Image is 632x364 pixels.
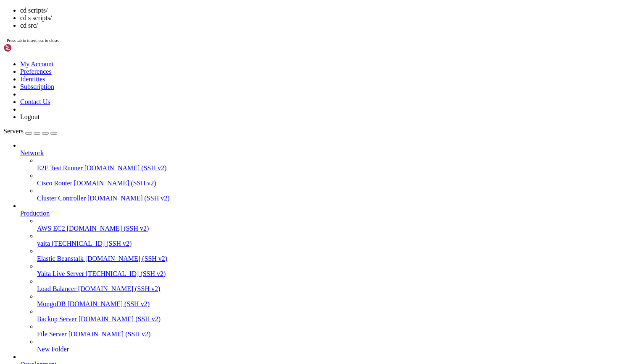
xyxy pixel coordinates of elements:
[3,96,522,103] x-row: _/m/'
[37,240,629,247] a: yaita [TECHNICAL_ID] (SSH v2)
[37,330,629,338] a: File Server [DOMAIN_NAME] (SSH v2)
[3,127,24,135] span: Servers
[37,255,84,262] span: Elastic Beanstalk
[67,300,150,307] span: [DOMAIN_NAME] (SSH v2)
[3,60,522,68] x-row: ~~ \#/ ___ [URL][DOMAIN_NAME]
[37,278,629,293] li: Load Balancer [DOMAIN_NAME] (SSH v2)
[20,68,52,75] a: Preferences
[20,75,45,83] a: Identities
[20,210,629,217] a: Production
[3,46,522,53] x-row: ~~ \_#####\
[3,10,522,18] x-row: A newer release of "Amazon Linux" is available.
[37,179,629,187] a: Cisco Router [DOMAIN_NAME] (SSH v2)
[3,110,522,117] x-row: [ec2-user@ip-172-31-17-33 ~]$ cd yaita-core-backend/
[37,338,629,353] li: New Folder
[3,75,522,82] x-row: ~~~ /
[7,38,59,43] span: Press tab to insert, esc to close.
[37,315,629,323] a: Backup Server [DOMAIN_NAME] (SSH v2)
[87,195,170,202] span: [DOMAIN_NAME] (SSH v2)
[37,157,629,172] li: E2E Test Runner [DOMAIN_NAME] (SSH v2)
[3,89,522,96] x-row: _/ _/
[20,22,629,29] li: cd src/
[86,270,166,277] span: [TECHNICAL_ID] (SSH v2)
[67,225,149,232] span: [DOMAIN_NAME] (SSH v2)
[37,315,77,322] span: Backup Server
[3,32,522,39] x-row: , #_
[37,285,629,293] a: Load Balancer [DOMAIN_NAME] (SSH v2)
[37,179,72,187] span: Cisco Router
[37,285,76,292] span: Load Balancer
[3,68,522,75] x-row: ~~ V~' '->
[20,14,629,22] li: cd s scripts/
[37,270,629,278] a: Yaita Live Server [TECHNICAL_ID] (SSH v2)
[37,300,66,307] span: MongoDB
[3,39,522,46] x-row: ~\_ ####_ Amazon Linux 2023
[85,255,168,262] span: [DOMAIN_NAME] (SSH v2)
[37,346,69,353] span: New Folder
[37,187,629,202] li: Cluster Controller [DOMAIN_NAME] (SSH v2)
[37,323,629,338] li: File Server [DOMAIN_NAME] (SSH v2)
[20,142,629,202] li: Network
[3,18,522,25] x-row: Version 2023.9.20250929:
[3,44,52,52] img: Shellngn
[37,195,629,202] a: Cluster Controller [DOMAIN_NAME] (SSH v2)
[20,149,44,156] span: Network
[20,113,39,120] a: Logout
[37,164,629,172] a: E2E Test Runner [DOMAIN_NAME] (SSH v2)
[20,149,629,157] a: Network
[20,83,54,90] a: Subscription
[37,247,629,263] li: Elastic Beanstalk [DOMAIN_NAME] (SSH v2)
[37,293,629,308] li: MongoDB [DOMAIN_NAME] (SSH v2)
[37,330,67,338] span: File Server
[74,179,156,187] span: [DOMAIN_NAME] (SSH v2)
[3,53,522,60] x-row: ~~ \###|
[20,210,50,217] span: Production
[20,7,629,14] li: cd scripts/
[37,346,629,353] a: New Folder
[37,172,629,187] li: Cisco Router [DOMAIN_NAME] (SSH v2)
[3,82,522,89] x-row: ~~._. _/
[79,315,161,322] span: [DOMAIN_NAME] (SSH v2)
[3,103,522,110] x-row: Last login: [DATE] from [TECHNICAL_ID]
[37,195,86,202] span: Cluster Controller
[3,25,522,32] x-row: Run "/usr/bin/dnf check-release-update" for full release and version update info
[20,202,629,353] li: Production
[37,225,629,232] a: AWS EC2 [DOMAIN_NAME] (SSH v2)
[37,255,629,263] a: Elastic Beanstalk [DOMAIN_NAME] (SSH v2)
[37,300,629,308] a: MongoDB [DOMAIN_NAME] (SSH v2)
[3,127,57,135] a: Servers
[37,308,629,323] li: Backup Server [DOMAIN_NAME] (SSH v2)
[37,232,629,247] li: yaita [TECHNICAL_ID] (SSH v2)
[37,270,84,277] span: Yaita Live Server
[37,225,65,232] span: AWS EC2
[184,117,187,125] div: (51, 16)
[20,98,50,105] a: Contact Us
[78,285,161,292] span: [DOMAIN_NAME] (SSH v2)
[20,60,54,68] a: My Account
[37,240,50,247] span: yaita
[37,164,83,172] span: E2E Test Runner
[37,217,629,232] li: AWS EC2 [DOMAIN_NAME] (SSH v2)
[68,330,151,338] span: [DOMAIN_NAME] (SSH v2)
[84,164,167,172] span: [DOMAIN_NAME] (SSH v2)
[52,240,132,247] span: [TECHNICAL_ID] (SSH v2)
[3,117,522,125] x-row: [ec2-user@ip-172-31-17-33 yaita-core-backend]$ cd s
[37,263,629,278] li: Yaita Live Server [TECHNICAL_ID] (SSH v2)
